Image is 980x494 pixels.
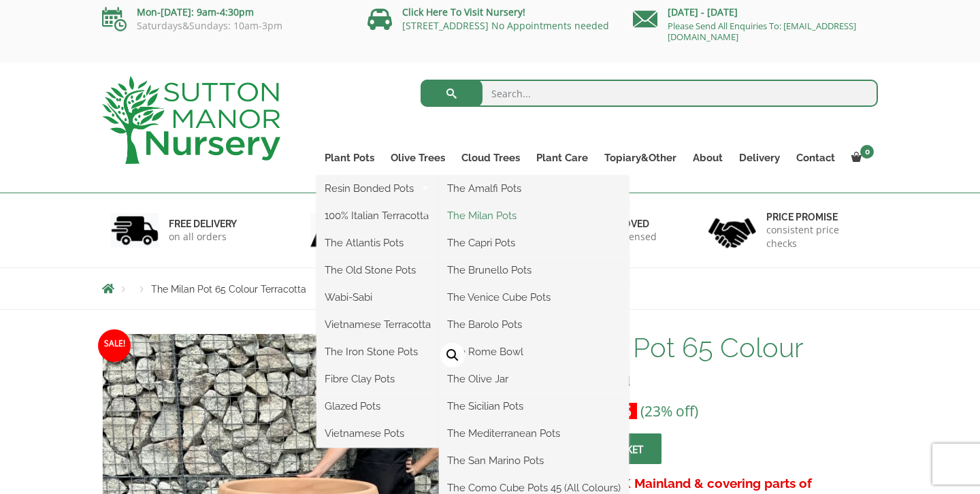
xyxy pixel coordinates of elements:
[860,145,874,159] span: 0
[316,148,382,167] a: Plant Pots
[685,148,731,167] a: About
[316,178,439,199] a: Resin Bonded Pots
[596,148,685,167] a: Topiary&Other
[439,178,629,199] a: The Amalfi Pots
[316,233,439,253] a: The Atlantis Pots
[439,314,629,335] a: The Barolo Pots
[439,342,629,362] a: The Rome Bowl
[102,20,347,31] p: Saturdays&Sundays: 10am-3pm
[169,218,237,230] h6: FREE DELIVERY
[506,333,878,391] h1: The Milan Pot 65 Colour Terracotta
[528,148,596,167] a: Plant Care
[439,205,629,226] a: The Milan Pots
[102,76,280,164] img: logo
[310,213,358,248] img: 2.jpg
[316,314,439,335] a: Vietnamese Terracotta
[633,4,878,20] p: [DATE] - [DATE]
[578,401,632,421] bdi: 148.95
[102,4,347,20] p: Mon-[DATE]: 9am-4:30pm
[439,233,629,253] a: The Capri Pots
[843,148,878,167] a: 0
[102,283,878,294] nav: Breadcrumbs
[316,260,439,280] a: The Old Stone Pots
[439,369,629,389] a: The Olive Jar
[151,284,306,295] span: The Milan Pot 65 Colour Terracotta
[788,148,843,167] a: Contact
[402,19,609,32] a: [STREET_ADDRESS] No Appointments needed
[98,329,131,362] span: Sale!
[439,396,629,416] a: The Sicilian Pots
[316,369,439,389] a: Fibre Clay Pots
[421,80,879,107] input: Search...
[402,5,525,18] a: Click Here To Visit Nursery!
[440,343,465,367] a: View full-screen image gallery
[316,287,439,308] a: Wabi-Sabi
[316,342,439,362] a: The Iron Stone Pots
[439,450,629,471] a: The San Marino Pots
[439,423,629,444] a: The Mediterranean Pots
[316,423,439,444] a: Vietnamese Pots
[731,148,788,167] a: Delivery
[453,148,528,167] a: Cloud Trees
[382,148,453,167] a: Olive Trees
[766,223,870,250] p: consistent price checks
[316,396,439,416] a: Glazed Pots
[708,210,756,251] img: 4.jpg
[316,205,439,226] a: 100% Italian Terracotta
[766,211,870,223] h6: Price promise
[111,213,159,248] img: 1.jpg
[439,287,629,308] a: The Venice Cube Pots
[640,401,698,421] span: (23% off)
[668,20,856,43] a: Please Send All Enquiries To: [EMAIL_ADDRESS][DOMAIN_NAME]
[169,230,237,244] p: on all orders
[439,260,629,280] a: The Brunello Pots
